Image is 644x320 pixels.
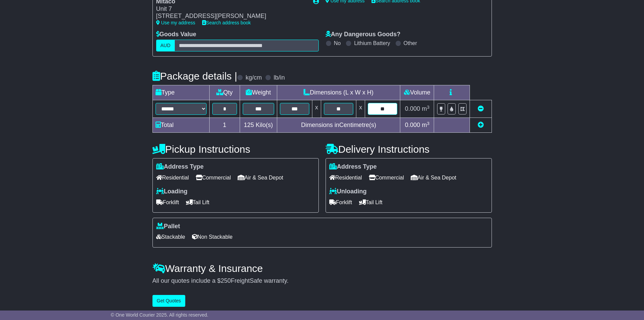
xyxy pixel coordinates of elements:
td: x [356,100,365,118]
span: Commercial [369,172,404,183]
button: Get Quotes [152,295,186,307]
td: Type [152,85,209,100]
td: Kilo(s) [240,118,277,133]
span: Commercial [196,172,231,183]
label: Lithium Battery [354,40,390,46]
h4: Delivery Instructions [326,144,492,155]
span: m [422,122,430,128]
span: Forklift [329,197,352,208]
label: Loading [156,188,188,195]
span: Tail Lift [359,197,383,208]
label: Address Type [156,163,204,171]
span: 250 [221,277,231,284]
span: Stackable [156,232,185,242]
td: Volume [400,85,434,100]
label: Unloading [329,188,367,195]
label: Address Type [329,163,377,171]
td: Weight [240,85,277,100]
td: x [312,100,321,118]
a: Search address book [202,20,251,25]
div: All our quotes include a $ FreightSafe warranty. [152,277,492,285]
span: 0.000 [405,105,420,112]
span: 0.000 [405,122,420,128]
td: Qty [209,85,240,100]
h4: Warranty & Insurance [152,263,492,274]
label: Pallet [156,223,180,230]
label: Goods Value [156,31,196,38]
label: lb/in [273,74,285,82]
span: Tail Lift [186,197,210,208]
h4: Package details | [152,70,237,82]
span: Forklift [156,197,179,208]
span: Air & Sea Depot [238,172,283,183]
sup: 3 [427,105,430,110]
label: Any Dangerous Goods? [326,31,401,38]
label: Other [404,40,417,46]
a: Use my address [156,20,195,25]
a: Add new item [478,122,484,128]
span: © One World Courier 2025. All rights reserved. [111,312,209,318]
span: Air & Sea Depot [411,172,456,183]
h4: Pickup Instructions [152,144,319,155]
span: Residential [156,172,189,183]
td: 1 [209,118,240,133]
td: Dimensions (L x W x H) [277,85,400,100]
sup: 3 [427,121,430,126]
label: kg/cm [245,74,262,82]
div: Unit 7 [156,5,306,13]
div: [STREET_ADDRESS][PERSON_NAME] [156,13,306,20]
span: 125 [244,122,254,128]
label: AUD [156,40,175,51]
td: Total [152,118,209,133]
span: m [422,105,430,112]
span: Non Stackable [192,232,233,242]
span: Residential [329,172,362,183]
a: Remove this item [478,105,484,112]
label: No [334,40,341,46]
td: Dimensions in Centimetre(s) [277,118,400,133]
